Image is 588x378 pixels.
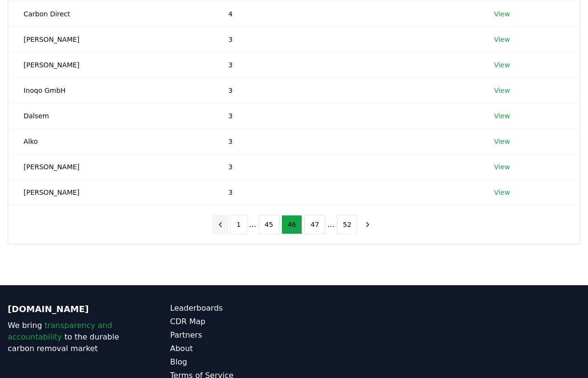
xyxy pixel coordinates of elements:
[258,215,280,234] button: 45
[213,1,478,26] td: 4
[494,9,510,19] a: View
[213,52,478,77] td: 3
[8,154,213,179] td: [PERSON_NAME]
[213,128,478,154] td: 3
[249,219,256,230] li: ...
[170,302,294,314] a: Leaderboards
[8,1,213,26] td: Carbon Direct
[8,77,213,103] td: Inoqo GmbH
[494,188,510,197] a: View
[8,179,213,205] td: [PERSON_NAME]
[359,215,376,234] button: next page
[494,162,510,172] a: View
[213,77,478,103] td: 3
[327,219,334,230] li: ...
[170,329,294,341] a: Partners
[213,179,478,205] td: 3
[213,154,478,179] td: 3
[8,302,132,316] p: [DOMAIN_NAME]
[494,137,510,146] a: View
[170,316,294,328] a: CDR Map
[494,86,510,95] a: View
[281,215,303,234] button: 46
[494,111,510,121] a: View
[304,215,325,234] button: 47
[230,215,247,234] button: 1
[8,52,213,77] td: [PERSON_NAME]
[8,26,213,52] td: [PERSON_NAME]
[170,343,294,354] a: About
[8,128,213,154] td: Alko
[337,215,358,234] button: 52
[8,103,213,128] td: Dalsem
[213,26,478,52] td: 3
[8,321,112,341] span: transparency and accountability
[212,215,229,234] button: previous page
[494,35,510,44] a: View
[213,103,478,128] td: 3
[494,60,510,70] a: View
[8,320,132,354] p: We bring to the durable carbon removal market
[170,356,294,368] a: Blog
